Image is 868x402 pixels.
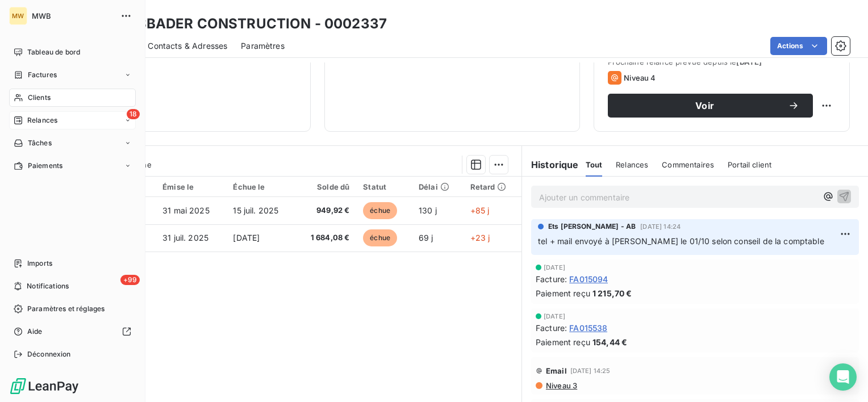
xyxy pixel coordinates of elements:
[728,160,771,169] span: Portail client
[28,70,57,80] span: Factures
[9,7,27,25] div: MW
[569,322,607,334] span: FA015538
[302,182,350,191] div: Solde dû
[544,313,565,320] span: [DATE]
[546,366,567,375] span: Email
[544,264,565,271] span: [DATE]
[419,206,437,215] span: 130 j
[536,336,590,348] span: Paiement reçu
[233,182,288,191] div: Échue le
[363,182,405,191] div: Statut
[32,11,114,20] span: MWB
[233,206,278,215] span: 15 juil. 2025
[302,232,350,244] span: 1 684,08 €
[592,287,632,299] span: 1 215,70 €
[586,160,603,169] span: Tout
[419,233,433,242] span: 69 j
[27,304,105,314] span: Paramètres et réglages
[592,336,627,348] span: 154,44 €
[470,206,490,215] span: +85 j
[536,287,590,299] span: Paiement reçu
[363,202,397,219] span: échue
[100,14,387,34] h3: STADSBADER CONSTRUCTION - 0002337
[28,93,51,103] span: Clients
[538,236,824,246] span: tel + mail envoyé à [PERSON_NAME] le 01/10 selon conseil de la comptable
[302,205,350,216] span: 949,92 €
[28,138,52,148] span: Tâches
[233,233,260,242] span: [DATE]
[162,233,208,242] span: 31 juil. 2025
[829,363,857,391] div: Open Intercom Messenger
[27,47,80,57] span: Tableau de bord
[570,367,611,374] span: [DATE] 14:25
[27,326,43,337] span: Aide
[545,381,577,390] span: Niveau 3
[162,206,210,215] span: 31 mai 2025
[536,322,567,334] span: Facture :
[162,182,219,191] div: Émise le
[640,223,681,230] span: [DATE] 14:24
[548,221,636,232] span: Ets [PERSON_NAME] - AB
[241,40,285,52] span: Paramètres
[9,323,136,341] a: Aide
[569,273,608,285] span: FA015094
[419,182,457,191] div: Délai
[148,40,227,52] span: Contacts & Adresses
[27,349,71,359] span: Déconnexion
[27,115,57,125] span: Relances
[536,273,567,285] span: Facture :
[608,94,813,118] button: Voir
[470,233,490,242] span: +23 j
[28,161,62,171] span: Paiements
[522,158,579,171] h6: Historique
[9,377,80,395] img: Logo LeanPay
[120,275,140,285] span: +99
[27,281,69,291] span: Notifications
[127,109,140,119] span: 18
[624,73,656,82] span: Niveau 4
[770,37,827,55] button: Actions
[662,160,714,169] span: Commentaires
[621,101,788,110] span: Voir
[27,258,52,269] span: Imports
[470,182,515,191] div: Retard
[616,160,648,169] span: Relances
[363,229,397,246] span: échue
